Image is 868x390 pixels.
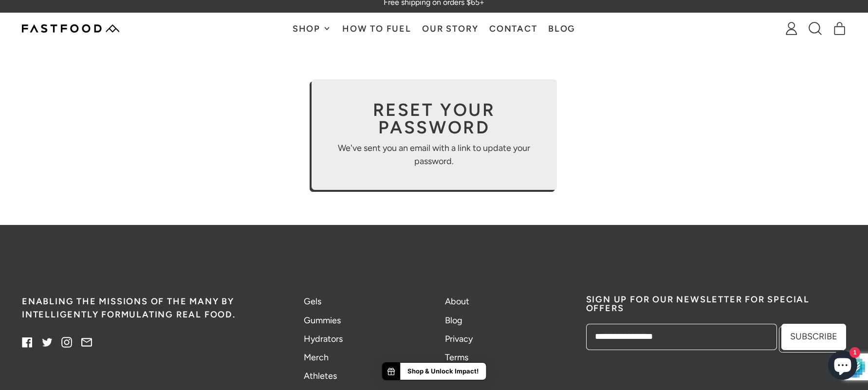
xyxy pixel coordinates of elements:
a: Merch [304,352,329,363]
p: We've sent you an email with a link to update your password. [333,142,535,168]
a: Contact [484,13,543,44]
span: Shop [293,24,323,33]
a: About [445,296,469,307]
a: Gels [304,296,321,307]
button: Subscribe [781,324,846,350]
inbox-online-store-chat: Shopify online store chat [825,351,860,382]
a: Blog [445,315,462,326]
a: Blog [543,13,581,44]
h5: Enabling the missions of the many by intelligently formulating real food. [22,295,282,321]
a: Athletes [304,371,337,381]
a: Terms [445,352,468,363]
a: Hydrators [304,334,343,344]
a: Gummies [304,315,341,326]
a: Our Story [417,13,484,44]
button: Shop [287,13,336,44]
img: Fastfood [22,24,119,33]
h2: Reset your password [333,101,535,136]
h2: Sign up for our newsletter for special offers [586,295,846,313]
a: Privacy [445,334,473,344]
a: How To Fuel [337,13,417,44]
